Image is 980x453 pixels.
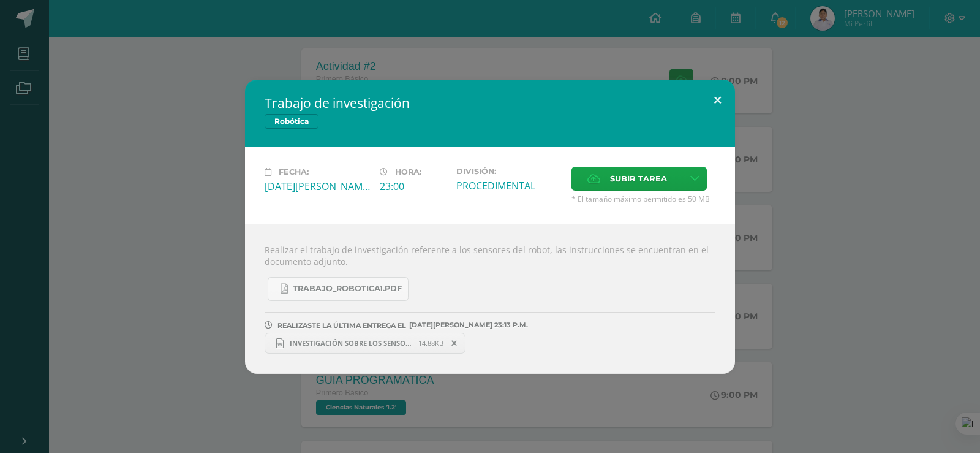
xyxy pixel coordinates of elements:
div: [DATE][PERSON_NAME] [265,180,370,193]
span: INVESTIGACIÓN SOBRE LOS SENSORES DEL LEGO MINDSTORMS EV3 [PERSON_NAME] 1.2.docx [284,338,418,348]
span: REALIZASTE LA ÚLTIMA ENTREGA EL [277,321,406,330]
span: * El tamaño máximo permitido es 50 MB [571,194,715,204]
span: [DATE][PERSON_NAME] 23:13 P.M. [406,325,528,325]
span: Hora: [395,167,421,177]
label: División: [456,167,562,176]
span: 14.88KB [418,338,443,348]
h2: Trabajo de investigación [265,94,715,112]
span: Subir tarea [610,167,667,190]
span: Fecha: [279,167,309,177]
div: PROCEDIMENTAL [456,179,562,192]
button: Close (Esc) [700,80,735,121]
span: Robótica [265,114,318,129]
span: Remover entrega [444,337,465,350]
div: 23:00 [380,180,447,193]
div: Realizar el trabajo de investigación referente a los sensores del robot, las instrucciones se enc... [245,224,735,374]
span: TRABAJO_ROBOTICA1.pdf [293,284,402,294]
a: TRABAJO_ROBOTICA1.pdf [268,277,409,301]
a: INVESTIGACIÓN SOBRE LOS SENSORES DEL LEGO MINDSTORMS EV3 [PERSON_NAME] 1.2.docx 14.88KB [265,333,466,354]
